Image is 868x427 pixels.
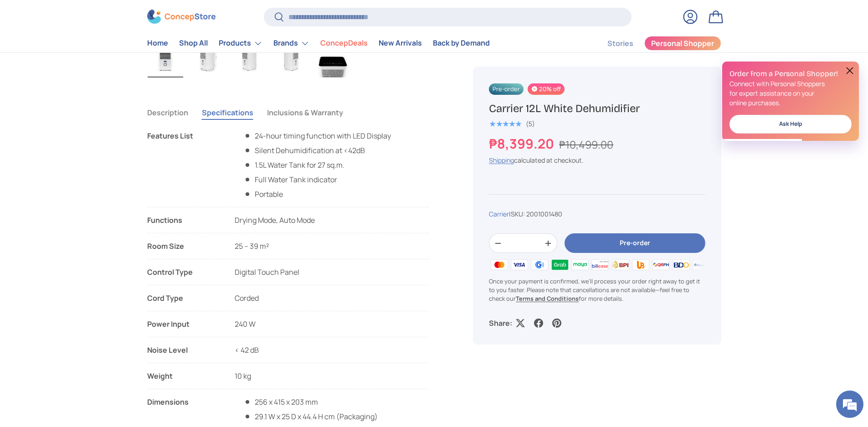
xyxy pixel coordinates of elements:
[489,83,524,95] span: Pre-order
[147,267,220,278] div: Control Type
[559,137,613,152] s: ₱10,499.00
[147,396,220,422] div: Dimensions
[320,35,368,52] a: ConcepDeals
[489,120,521,128] div: 5.0 out of 5.0 stars
[235,345,259,355] span: < 42 dB
[379,35,422,52] a: New Arrivals
[526,210,562,218] span: 2001001480
[607,35,633,52] a: Stories
[190,41,225,77] img: carrier-dehumidifier-12-liter-left-side-with-dimensions-view-concepstore
[244,396,378,407] span: 256 x 415 x 203 mm
[244,159,391,170] li: 1.5L Water Tank for 27 sq.m.
[509,210,562,218] span: |
[565,234,705,253] button: Pre-order
[586,34,721,52] nav: Secondary
[147,34,490,52] nav: Primary
[213,34,268,52] summary: Products
[244,174,391,185] li: Full Water Tank indicator
[489,102,705,116] h1: Carrier 12L White Dehumidifier
[147,215,220,226] div: Functions
[244,189,391,200] li: Portable
[433,35,490,52] a: Back by Demand
[509,257,529,271] img: visa
[315,41,351,77] img: carrier-dehumidifier-12-liter-top-with-buttons-view-concepstore
[244,412,378,422] span: 29.1 W x 25 D x 44.4 H cm (Packaging)
[235,319,256,329] span: 240 W
[691,257,711,271] img: metrobank
[244,130,391,141] li: 24-hour timing function with LED Display
[489,155,705,165] div: calculated at checkout.
[729,69,852,79] h2: Order from a Personal Shopper!
[489,318,512,329] p: Share:
[729,115,852,134] a: Ask Help
[273,41,309,77] img: carrier-dehumidifier-12-liter-right-side-view-concepstore
[651,40,714,47] span: Personal Shopper
[644,36,721,51] a: Personal Shopper
[528,83,565,95] span: 20% off
[267,102,343,123] button: Inclusions & Warranty
[611,257,631,271] img: bpi
[570,257,590,271] img: maya
[631,257,651,271] img: ubp
[179,35,208,52] a: Shop All
[489,210,509,218] a: Carrier
[147,345,220,355] div: Noise Level
[489,156,514,165] a: Shipping
[244,145,391,156] li: Silent Dehumidification at <42dB
[268,34,315,52] summary: Brands
[147,35,168,52] a: Home
[147,10,216,24] img: ConcepStore
[147,241,220,252] div: Room Size
[511,210,525,218] span: SKU:
[147,319,220,329] div: Power Input
[671,257,691,271] img: bdo
[235,215,315,225] span: Drying Mode, Auto Mode
[235,371,251,381] span: 10 kg
[235,241,269,251] span: 25 – 39 m²
[147,102,188,123] button: Description
[489,119,521,129] span: ★★★★★
[231,41,267,77] img: carrier-dehumidifier-12-liter-left-side-view-concepstore
[147,293,220,304] div: Cord Type
[489,257,509,271] img: master
[235,293,259,303] span: Corded
[516,294,579,303] a: Terms and Conditions
[147,370,220,381] div: Weight
[651,257,671,271] img: qrph
[489,277,705,304] p: Once your payment is confirmed, we'll process your order right away to get it to you faster. Plea...
[526,120,535,127] div: (5)
[550,257,570,271] img: grabpay
[235,267,299,277] span: Digital Touch Panel
[148,41,183,77] img: carrier-dehumidifier-12-liter-full-view-concepstore
[590,257,610,271] img: billease
[729,79,852,108] p: Connect with Personal Shoppers for expert assistance on your online purchases.
[147,130,220,200] div: Features List
[489,118,535,128] a: 5.0 out of 5.0 stars (5)
[529,257,550,271] img: gcash
[202,102,253,123] button: Specifications
[489,134,556,153] strong: ₱8,399.20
